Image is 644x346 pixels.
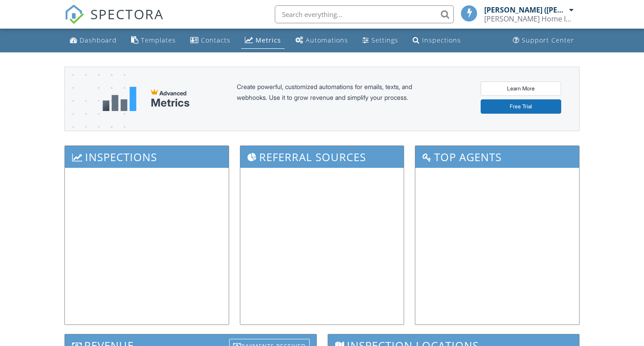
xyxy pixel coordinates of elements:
div: Vannier Home Inspections, LLC [484,14,574,23]
img: advanced-banner-bg-f6ff0eecfa0ee76150a1dea9fec4b49f333892f74bc19f1b897a312d7a1b2ff3.png [65,67,125,166]
div: Automations [306,36,348,44]
img: The Best Home Inspection Software - Spectora [64,4,84,24]
a: Dashboard [66,32,120,49]
span: SPECTORA [90,4,164,23]
a: Free Trial [481,99,561,114]
div: [PERSON_NAME] ([PERSON_NAME]) [PERSON_NAME] [484,5,567,14]
a: Support Center [509,32,578,49]
div: Settings [371,36,398,44]
a: SPECTORA [64,12,164,31]
h3: Referral Sources [240,146,404,168]
img: metrics-aadfce2e17a16c02574e7fc40e4d6b8174baaf19895a402c862ea781aae8ef5b.svg [102,87,136,111]
div: Templates [141,36,176,44]
div: Support Center [522,36,574,44]
div: Create powerful, customized automations for emails, texts, and webhooks. Use it to grow revenue a... [237,81,434,116]
a: Contacts [187,32,234,49]
div: Contacts [201,36,230,44]
h3: Top Agents [415,146,579,168]
input: Search everything... [275,5,454,23]
a: Automations (Basic) [292,32,352,49]
a: Templates [128,32,179,49]
div: Metrics [151,97,190,109]
a: Settings [359,32,402,49]
a: Metrics [241,32,285,49]
div: Dashboard [80,36,117,44]
h3: Inspections [65,146,229,168]
span: Advanced [159,90,187,97]
div: Metrics [256,36,281,44]
a: Inspections [409,32,465,49]
div: Inspections [422,36,461,44]
a: Learn More [481,81,561,96]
